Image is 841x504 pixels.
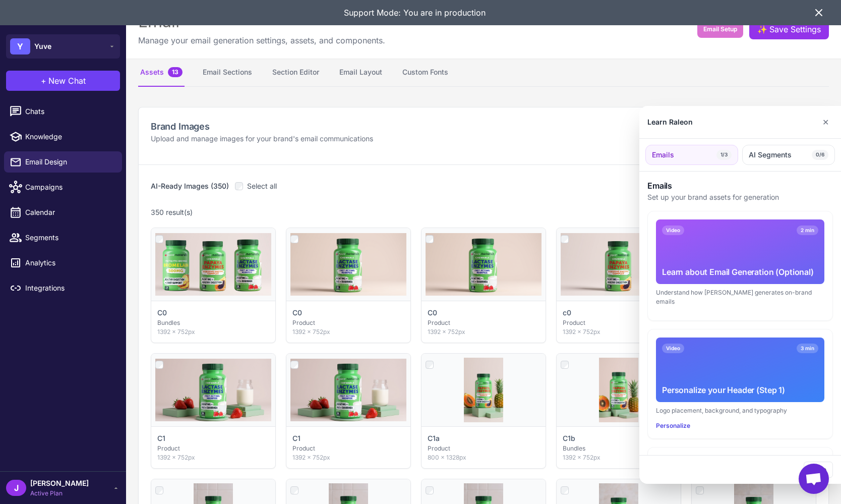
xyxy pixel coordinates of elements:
span: Emails [652,149,674,160]
button: AI Segments0/6 [742,145,835,165]
h3: Emails [647,180,833,192]
div: Understand how [PERSON_NAME] generates on-brand emails [656,288,824,306]
span: 3 min [797,344,818,353]
span: Video [662,226,684,235]
span: 0/6 [812,150,828,160]
div: Learn Raleon [647,117,693,128]
button: Close [804,462,833,478]
div: Learn about Email Generation (Optional) [662,266,818,278]
button: Close [818,112,833,132]
span: 2 min [797,226,818,235]
div: Personalize your Header (Step 1) [662,384,818,396]
span: AI Segments [749,149,792,160]
p: Set up your brand assets for generation [647,192,833,203]
span: Video [662,344,684,353]
button: Personalize [656,421,690,430]
button: Emails1/3 [645,145,738,165]
span: 1/3 [716,150,732,160]
a: Open chat [799,464,829,494]
div: Logo placement, background, and typography [656,406,824,415]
